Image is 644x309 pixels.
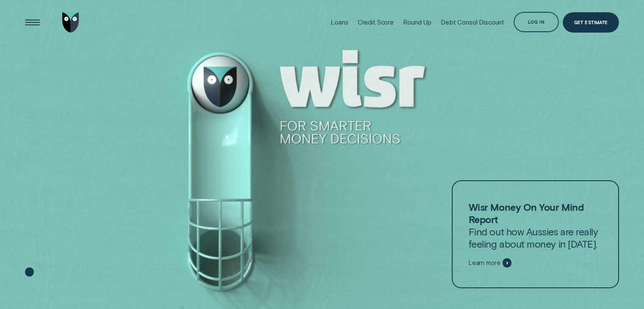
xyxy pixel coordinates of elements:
div: Round Up [403,18,431,26]
div: Loans [331,18,348,26]
strong: Wisr Money On Your Mind Report [469,201,583,225]
img: Wisr [62,12,79,33]
button: Log in [514,12,559,32]
div: Debt Consol Discount [441,18,504,26]
span: Learn more [469,259,500,267]
a: Get Estimate [563,12,619,33]
button: Open Menu [22,12,42,33]
p: Find out how Aussies are really feeling about money in [DATE]. [469,201,603,250]
div: Credit Score [358,18,394,26]
a: Wisr Money On Your Mind ReportFind out how Aussies are really feeling about money in [DATE].Learn... [452,180,619,288]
